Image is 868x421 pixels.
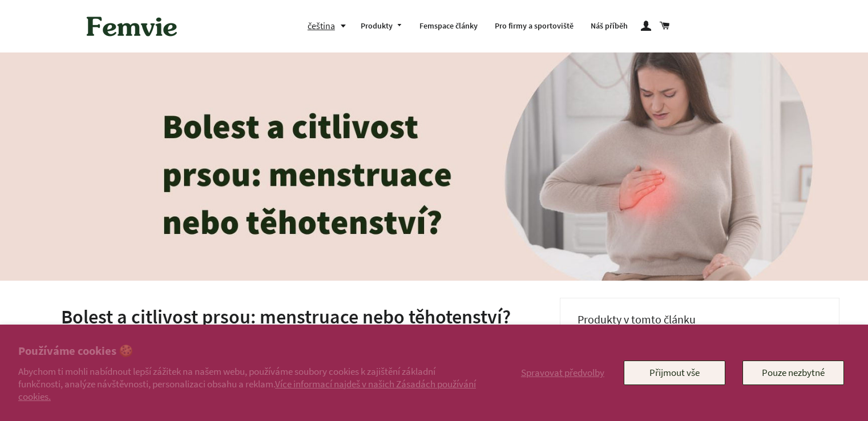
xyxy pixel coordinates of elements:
img: Femvie [80,9,183,44]
a: Více informací najdeš v našich Zásadách používání cookies. [18,378,476,403]
a: Produkty [352,11,411,41]
h2: Používáme cookies 🍪 [18,343,477,359]
button: čeština [308,18,352,34]
span: Spravovat předvolby [521,366,604,379]
button: Spravovat předvolby [519,361,607,384]
button: Přijmout vše [624,361,725,384]
h1: Bolest a citlivost prsou: menstruace nebo těhotenství? [29,303,543,331]
h3: Produkty v tomto článku [578,313,822,333]
a: Náš příběh [582,11,636,41]
button: Pouze nezbytné [742,361,844,384]
p: Abychom ti mohli nabídnout lepší zážitek na našem webu, používáme soubory cookies k zajištění zák... [18,365,477,403]
a: Pro firmy a sportoviště [486,11,582,41]
a: Femspace články [411,11,486,41]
